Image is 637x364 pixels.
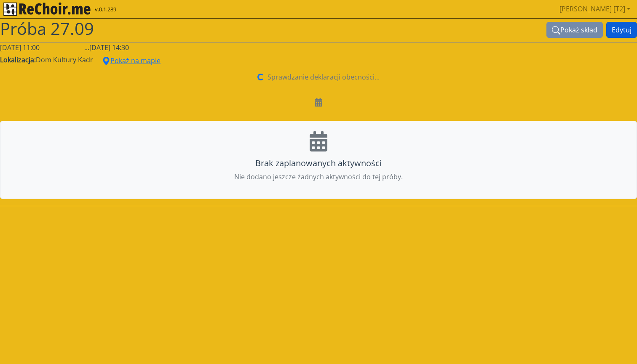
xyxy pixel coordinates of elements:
p: Nie dodano jeszcze żadnych aktywności do tej próby. [11,172,626,182]
svg: search [552,26,560,35]
span: Dom Kultury Kadr [36,55,93,64]
span: v.0.1.289 [95,5,116,14]
span: Sprawdzanie deklaracji obecności... [268,72,380,82]
button: searchPokaż skład [546,22,603,38]
a: [PERSON_NAME] [T2] [556,0,634,17]
h5: Brak zaplanowanych aktywności [11,158,626,168]
button: Edytuj [606,22,637,38]
span: [DATE] 14:30 [89,43,129,52]
img: rekłajer mi [3,3,91,16]
button: geo alt fillPokaż na mapie [96,53,166,69]
svg: geo alt fill [102,57,110,65]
